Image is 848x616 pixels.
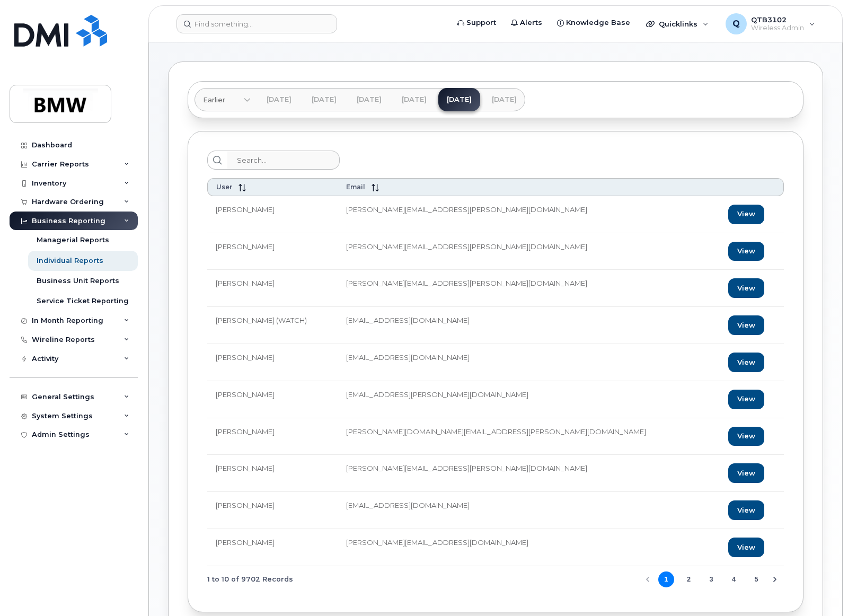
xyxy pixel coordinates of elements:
[438,88,480,111] a: [DATE]
[728,500,764,520] a: View
[338,381,720,418] td: [EMAIL_ADDRESS][PERSON_NAME][DOMAIN_NAME]
[203,95,225,105] span: Earlier
[483,88,525,111] a: [DATE]
[338,270,720,307] td: [PERSON_NAME][EMAIL_ADDRESS][PERSON_NAME][DOMAIN_NAME]
[728,427,764,446] a: View
[338,344,720,381] td: [EMAIL_ADDRESS][DOMAIN_NAME]
[728,390,764,409] a: View
[726,571,742,587] button: Page 4
[748,571,764,587] button: Page 5
[728,242,764,261] a: View
[658,571,674,587] button: Page 1
[338,307,720,344] td: [EMAIL_ADDRESS][DOMAIN_NAME]
[227,151,340,170] input: Search...
[346,183,365,191] span: Email
[338,529,720,566] td: [PERSON_NAME][EMAIL_ADDRESS][DOMAIN_NAME]
[338,196,720,233] td: [PERSON_NAME][EMAIL_ADDRESS][PERSON_NAME][DOMAIN_NAME]
[207,344,338,381] td: [PERSON_NAME]
[338,233,720,270] td: [PERSON_NAME][EMAIL_ADDRESS][PERSON_NAME][DOMAIN_NAME]
[728,538,764,557] a: View
[681,571,696,587] button: Page 2
[216,183,232,191] span: User
[728,205,764,224] a: View
[338,418,720,455] td: [PERSON_NAME][DOMAIN_NAME][EMAIL_ADDRESS][PERSON_NAME][DOMAIN_NAME]
[207,492,338,529] td: [PERSON_NAME]
[348,88,390,111] a: [DATE]
[207,307,338,344] td: [PERSON_NAME] (WATCH)
[303,88,345,111] a: [DATE]
[207,381,338,418] td: [PERSON_NAME]
[207,529,338,566] td: [PERSON_NAME]
[802,570,840,608] iframe: Messenger Launcher
[338,492,720,529] td: [EMAIL_ADDRESS][DOMAIN_NAME]
[207,455,338,492] td: [PERSON_NAME]
[767,571,783,587] button: Next Page
[207,571,293,587] span: 1 to 10 of 9702 Records
[703,571,719,587] button: Page 3
[207,270,338,307] td: [PERSON_NAME]
[258,88,300,111] a: [DATE]
[728,315,764,335] a: View
[728,463,764,483] a: View
[728,278,764,298] a: View
[393,88,435,111] a: [DATE]
[207,233,338,270] td: [PERSON_NAME]
[207,418,338,455] td: [PERSON_NAME]
[728,353,764,372] a: View
[338,455,720,492] td: [PERSON_NAME][EMAIL_ADDRESS][PERSON_NAME][DOMAIN_NAME]
[207,196,338,233] td: [PERSON_NAME]
[195,88,251,111] a: Earlier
